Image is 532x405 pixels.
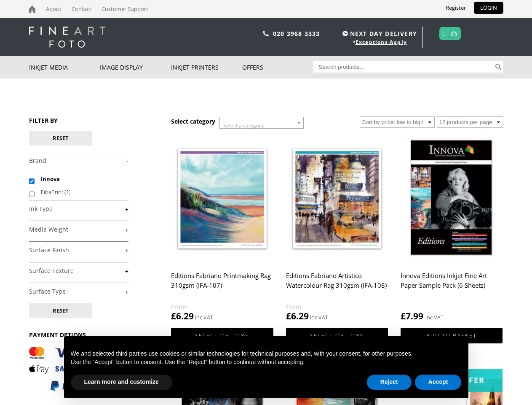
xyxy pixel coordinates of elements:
[242,56,313,78] a: Offers
[29,246,128,254] a: +
[286,310,309,322] bdi: 6.29
[286,135,388,262] img: Editions Fabriano Artistico Watercolour Rag 310gsm (IFA-108)
[29,56,100,78] a: Inkjet Media
[29,27,105,48] img: logo-white.svg
[171,135,273,322] a: Editions Fabriano Printmaking Rag 310gsm (IFA-107) £6.29
[41,173,120,186] label: Innova
[29,205,128,213] a: +
[29,200,128,217] h4: Ink Type
[29,226,128,234] a: +
[439,2,472,14] a: Register
[286,135,388,322] a: Editions Fabriano Artistico Watercolour Rag 310gsm (IFA-108) £6.29
[401,135,503,262] img: Innova Editions Inkjet Fine Art Paper Sample Pack (6 Sheets)
[171,268,273,302] h2: Editions Fabriano Printmaking Rag 310gsm (IFA-107)
[401,310,423,322] bdi: 7.99
[29,241,128,258] h4: Surface Finish
[415,375,462,390] button: Accept
[171,310,176,322] span: £
[356,38,407,46] a: Exceptions Apply
[29,152,128,169] h4: Brand
[286,268,388,302] h2: Editions Fabriano Artistico Watercolour Rag 310gsm (IFA-108)
[100,56,171,78] a: Image Display
[29,267,128,275] a: +
[494,61,503,73] button: Search
[29,262,128,279] h4: Surface Texture
[71,350,462,358] p: We and selected third parties use cookies or similar technologies for technical purposes and, wit...
[41,186,120,199] label: FibaPrint
[451,31,457,36] img: basket.svg
[360,116,435,128] select: Shop order
[29,221,128,238] h4: Media Weight
[29,345,113,392] img: PAYMENT OPTIONS
[263,31,269,36] img: phone.svg
[401,328,503,343] a: Add to basket: “Innova Editions Inkjet Fine Art Paper Sample Pack (6 Sheets)”
[29,283,128,300] h4: Surface Type
[340,29,417,38] span: NEXT DAY DELIVERY
[29,288,128,296] a: +
[29,116,128,124] h3: FILTER BY
[286,310,291,322] span: £
[401,268,503,302] h2: Innova Editions Inkjet Fine Art Paper Sample Pack (6 Sheets)
[171,328,273,343] a: Select options for “Editions Fabriano Printmaking Rag 310gsm (IFA-107)”
[342,31,348,36] img: time.svg
[425,313,444,322] strong: inc VAT
[474,2,503,14] a: LOGIN
[64,188,71,196] span: (1)
[367,375,412,390] button: Reject
[71,375,172,390] button: Learn more and customize
[223,122,264,129] span: Select a category
[29,331,128,339] h3: PAYMENT OPTIONS
[171,135,273,262] img: Editions Fabriano Printmaking Rag 310gsm (IFA-107)
[29,131,92,146] button: Reset
[171,310,194,322] bdi: 6.29
[71,358,462,367] p: Use the “Accept” button to consent. Use the “Reject” button to continue without accepting.
[401,310,406,322] span: £
[29,303,92,318] button: Reset
[171,56,242,78] a: Inkjet Printers
[313,61,494,73] input: Search products…
[171,117,215,125] h3: Select category
[29,157,128,165] a: -
[273,30,320,38] a: 020 3968 3333
[442,27,446,40] a: 0
[286,328,388,343] a: Select options for “Editions Fabriano Artistico Watercolour Rag 310gsm (IFA-108)”
[401,135,503,322] a: Innova Editions Inkjet Fine Art Paper Sample Pack (6 Sheets) £7.99 inc VAT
